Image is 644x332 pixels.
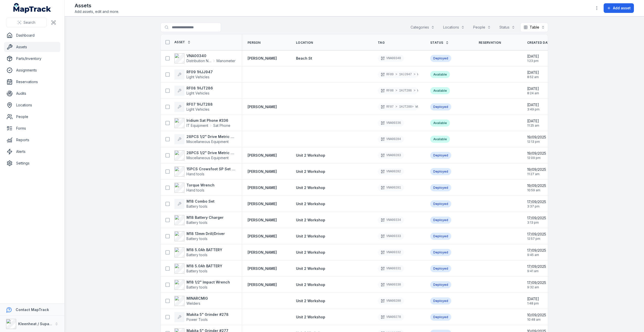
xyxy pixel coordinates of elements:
[296,56,312,60] span: Beach St
[174,199,214,209] a: M18 Combo SetBattery tools
[16,307,49,312] strong: Contact MapTrack
[296,185,325,190] span: Unit 2 Workshop
[296,153,325,158] a: Unit 2 Workshop
[174,312,229,322] a: Makita 5" Grinder #278Power Tools
[248,282,277,287] a: [PERSON_NAME]
[527,313,546,318] span: 10/09/2025
[186,183,214,188] strong: Torque Wrench
[248,185,277,190] a: [PERSON_NAME]
[174,150,235,160] a: 28PCS 1/2" Drive Metric Standard and Deep Impact Socket SetMiscellaneous Equipment
[248,266,277,271] a: [PERSON_NAME]
[430,87,450,94] div: Available
[4,100,60,110] a: Locations
[186,75,209,79] span: Light Vehicles
[527,54,539,59] span: [DATE]
[527,86,539,95] time: 23/09/2025, 8:24:55 am
[186,139,229,144] span: Miscellaneous Equipment
[430,120,450,127] div: Available
[213,123,230,128] span: Sat Phone
[527,280,546,289] time: 17/09/2025, 9:32:52 am
[186,236,207,241] span: Battery tools
[186,58,211,63] span: Distribution Networks Equipment
[527,183,546,188] span: 19/09/2025
[527,232,546,241] time: 17/09/2025, 12:57:10 pm
[527,232,546,237] span: 17/09/2025
[527,107,540,111] span: 3:49 pm
[527,269,546,273] span: 9:41 am
[186,285,207,289] span: Battery tools
[186,118,230,123] strong: Iridium Sat Phone #336
[296,315,325,320] a: Unit 2 Workshop
[174,40,185,44] span: Asset
[174,247,222,257] a: M18 5.0Ah BATTERYBattery tools
[520,22,548,32] button: Table
[186,156,229,160] span: Miscellaneous Equipment
[186,317,208,322] span: Power Tools
[4,147,60,157] a: Alerts
[527,102,540,107] span: [DATE]
[186,150,235,155] strong: 28PCS 1/2" Drive Metric Standard and Deep Impact Socket Set
[186,220,207,225] span: Battery tools
[18,322,56,326] strong: Kleenheat / Supagas
[296,266,325,271] span: Unit 2 Workshop
[527,183,546,192] time: 19/09/2025, 10:59:46 am
[296,298,325,303] a: Unit 2 Workshop
[430,184,451,191] div: Deployed
[248,41,261,45] span: Person
[186,204,207,208] span: Battery tools
[4,135,60,145] a: Reports
[186,91,209,95] span: Light Vehicles
[248,153,277,158] strong: [PERSON_NAME]
[527,199,546,208] time: 17/09/2025, 3:37:22 pm
[430,168,451,175] div: Deployed
[174,86,213,96] a: RF08 1HJT286Light Vehicles
[186,188,204,192] span: Hand tools
[527,54,539,63] time: 24/09/2025, 1:23:38 pm
[248,56,277,61] a: [PERSON_NAME]
[4,65,60,75] a: Assignments
[527,296,539,301] span: [DATE]
[378,41,385,45] span: Tag
[186,123,208,128] span: IT Equipment
[4,77,60,87] a: Reservations
[527,296,539,305] time: 15/09/2025, 1:48:41 pm
[430,55,451,62] div: Deployed
[4,42,60,52] a: Assets
[470,22,494,32] button: People
[407,22,438,32] button: Categories
[174,183,214,193] a: Torque WrenchHand tools
[186,172,204,176] span: Hand tools
[186,264,222,269] strong: M18 5.0Ah BATTERY
[430,314,451,321] div: Deployed
[4,158,60,168] a: Settings
[4,112,60,122] a: People
[248,234,277,239] a: [PERSON_NAME]
[248,250,277,255] strong: [PERSON_NAME]
[174,231,225,241] a: M18 13mm Drill/DriverBattery tools
[496,22,518,32] button: Status
[378,217,404,224] div: VNA00334
[4,123,60,133] a: Forms
[296,282,325,287] a: Unit 2 Workshop
[527,124,539,128] span: 11:25 am
[248,169,277,174] a: [PERSON_NAME]
[248,218,277,223] strong: [PERSON_NAME]
[527,221,546,225] span: 3:13 pm
[527,75,539,79] span: 8:52 am
[186,247,222,252] strong: M18 5.0Ah BATTERY
[174,53,235,63] a: VNA00340Distribution Networks EquipmentManometer
[378,71,418,78] div: RF09 > 1HJJ947 > WORKSHOP LIGHT VEHICLE
[527,301,539,305] span: 1:48 pm
[527,264,546,269] span: 17/09/2025
[186,215,224,220] strong: M18 Battery Charger
[430,200,451,207] div: Deployed
[527,216,546,225] time: 17/09/2025, 3:13:47 pm
[527,199,546,204] span: 17/09/2025
[430,152,451,159] div: Deployed
[527,167,546,176] time: 19/09/2025, 11:27:31 am
[186,107,209,111] span: Light Vehicles
[174,215,224,225] a: M18 Battery ChargerBattery tools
